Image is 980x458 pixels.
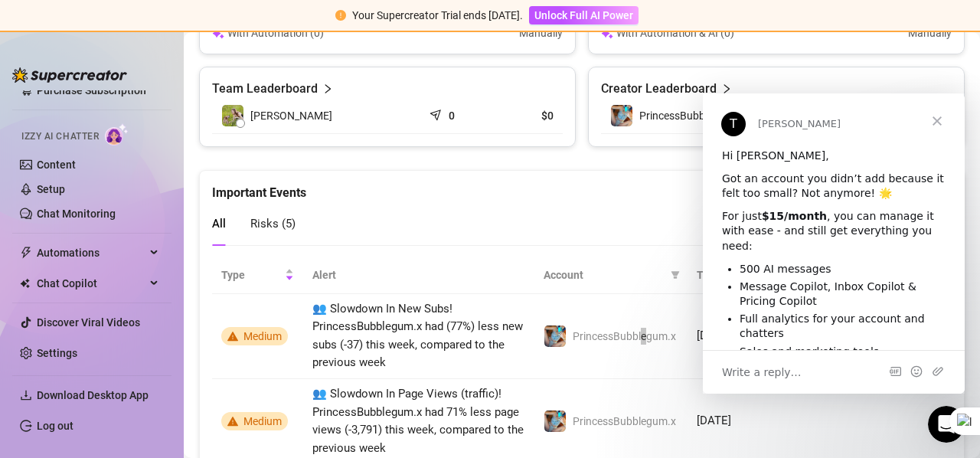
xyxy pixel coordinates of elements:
[20,247,32,259] span: thunderbolt
[222,105,243,126] img: Lily Hill
[501,108,554,123] article: $0
[534,9,633,21] span: Unlock Full AI Power
[529,6,639,25] button: Unlock Full AI Power
[243,330,282,342] span: Medium
[221,267,282,283] span: Type
[250,217,296,231] span: Risks ( 5 )
[668,263,683,286] span: filter
[544,411,566,432] img: PrincessBubblegum.x
[928,406,965,443] iframe: Intercom live chat
[908,25,952,41] article: Manually
[21,129,99,144] span: Izzy AI Chatter
[697,414,731,427] span: [DATE]
[212,80,318,98] article: Team Leaderboard
[20,389,32,401] span: download
[37,159,76,171] a: Content
[335,10,346,21] span: exclamation-circle
[322,80,333,98] span: right
[212,217,226,231] span: All
[573,415,676,427] span: PrincessBubblegum.x
[519,25,563,41] article: Manually
[601,25,613,41] img: svg%3e
[430,106,445,121] span: send
[37,240,145,265] span: Automations
[671,270,680,280] span: filter
[37,271,145,296] span: Chat Copilot
[573,330,676,342] span: PrincessBubblegum.x
[227,331,238,342] span: warning
[703,93,965,394] iframe: Intercom live chat message
[37,316,140,329] a: Discover Viral Videos
[303,257,534,294] th: Alert
[688,257,799,294] th: Time
[227,25,324,41] article: With Automation (0)
[312,302,523,370] span: 👥 Slowdown In New Subs! PrincessBubblegum.x had (77%) less new subs (-37) this week, compared to ...
[601,80,717,98] article: Creator Leaderboard
[212,171,952,202] div: Important Events
[12,67,127,83] img: logo-BBDzfeDw.svg
[529,9,639,21] a: Unlock Full AI Power
[37,208,116,220] a: Chat Monitoring
[37,183,65,195] a: Setup
[611,105,632,126] img: PrincessBubblegum.x
[37,420,73,432] a: Log out
[212,25,224,41] img: svg%3e
[37,347,77,359] a: Settings
[37,389,149,401] span: Download Desktop App
[312,387,524,455] span: 👥 Slowdown In Page Views (traffic)! PrincessBubblegum.x had 71% less page views (-3,791) this wee...
[697,329,731,342] span: [DATE]
[449,108,455,123] article: 0
[212,257,303,294] th: Type
[544,326,566,347] img: PrincessBubblegum.x
[352,9,523,21] span: Your Supercreator Trial ends [DATE].
[105,123,129,146] img: AI Chatter
[721,80,732,98] span: right
[697,267,777,283] span: Time
[616,25,734,41] article: With Automation & AI (0)
[544,267,665,283] span: Account
[37,78,159,103] a: Purchase Subscription
[227,416,238,427] span: warning
[639,110,743,122] span: PrincessBubblegum.x
[243,415,282,427] span: Medium
[250,107,332,124] span: [PERSON_NAME]
[20,278,30,289] img: Chat Copilot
